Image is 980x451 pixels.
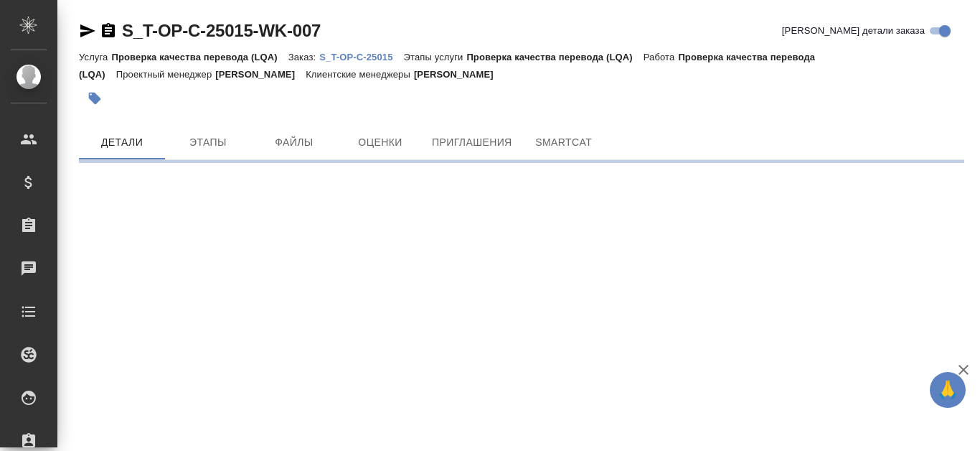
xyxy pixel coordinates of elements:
[88,134,156,152] span: Детали
[319,50,403,62] a: S_T-OP-C-25015
[432,134,512,152] span: Приглашения
[404,52,467,62] p: Этапы услуги
[346,134,415,152] span: Оценки
[930,372,966,408] button: 🙏
[79,22,96,39] button: Скопировать ссылку для ЯМессенджера
[466,52,643,62] p: Проверка качества перевода (LQA)
[215,69,306,80] p: [PERSON_NAME]
[644,52,679,62] p: Работа
[116,69,215,80] p: Проектный менеджер
[79,52,111,62] p: Услуга
[414,69,504,80] p: [PERSON_NAME]
[174,134,242,152] span: Этапы
[111,52,288,62] p: Проверка качества перевода (LQA)
[529,134,598,152] span: SmartCat
[306,69,414,80] p: Клиентские менеджеры
[79,83,110,114] button: Добавить тэг
[100,22,117,39] button: Скопировать ссылку
[288,52,319,62] p: Заказ:
[122,21,321,40] a: S_T-OP-C-25015-WK-007
[319,52,403,62] p: S_T-OP-C-25015
[782,24,925,38] span: [PERSON_NAME] детали заказа
[260,134,329,152] span: Файлы
[936,375,960,405] span: 🙏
